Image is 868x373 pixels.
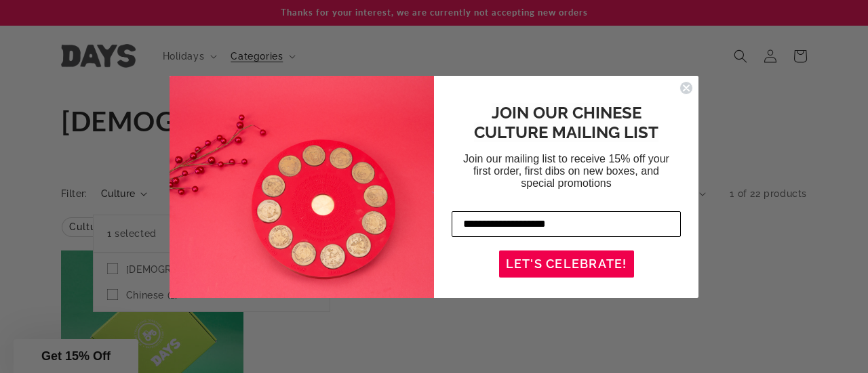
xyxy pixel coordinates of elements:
img: 6e4bc8b2-3a8e-4aff-aefd-35d45e8ceb8c.jpeg [170,76,434,298]
button: LET'S CELEBRATE! [499,250,634,278]
span: JOIN OUR CHINESE CULTURE MAILING LIST [474,103,658,142]
span: Join our mailing list to receive 15% off your first order, first dibs on new boxes, and special p... [463,153,669,189]
button: Close dialog [679,81,693,95]
input: Enter your email address [452,211,681,237]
